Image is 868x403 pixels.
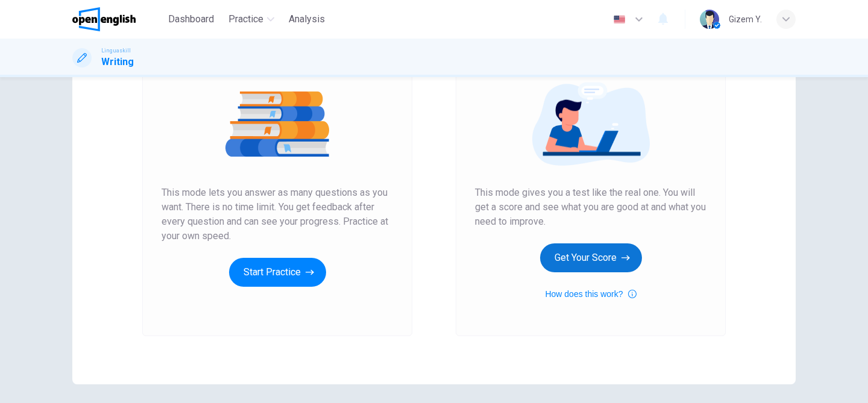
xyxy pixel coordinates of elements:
[72,7,136,31] img: OpenEnglish logo
[224,8,279,30] button: Practice
[284,8,330,30] button: Analysis
[229,258,326,287] button: Start Practice
[289,12,325,27] span: Analysis
[540,243,642,272] button: Get Your Score
[101,55,134,69] h1: Writing
[729,12,762,27] div: Gizem Y.
[162,186,393,243] span: This mode lets you answer as many questions as you want. There is no time limit. You get feedback...
[163,8,219,30] button: Dashboard
[101,46,131,55] span: Linguaskill
[168,12,214,27] span: Dashboard
[700,10,719,29] img: Profile picture
[72,7,163,31] a: OpenEnglish logo
[612,15,627,24] img: en
[545,287,636,301] button: How does this work?
[228,12,263,27] span: Practice
[475,186,706,229] span: This mode gives you a test like the real one. You will get a score and see what you are good at a...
